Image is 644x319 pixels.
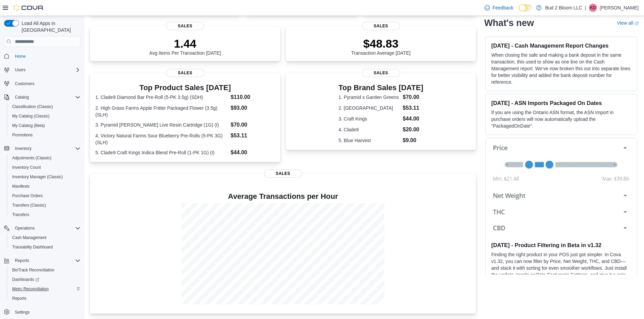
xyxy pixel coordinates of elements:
[585,4,586,12] p: |
[15,54,26,59] span: Home
[264,169,302,178] span: Sales
[15,146,31,151] span: Inventory
[9,163,80,171] span: Inventory Count
[338,105,400,111] dt: 2. [GEOGRAPHIC_DATA]
[545,4,582,12] p: Bud 2 Bloom LLC
[15,225,35,231] span: Operations
[9,192,80,200] span: Purchase Orders
[12,104,53,109] span: Classification (Classic)
[1,79,83,88] button: Customers
[231,149,275,157] dd: $44.00
[482,1,516,15] a: Feedback
[12,224,80,232] span: Operations
[9,275,80,284] span: Dashboards
[491,52,631,85] p: When closing the safe and making a bank deposit in the same transaction, this used to show as one...
[9,154,80,162] span: Adjustments (Classic)
[15,258,29,263] span: Reports
[7,102,83,111] button: Classification (Classic)
[9,285,51,293] a: Metrc Reconciliation
[9,275,42,284] a: Dashboards
[9,112,52,120] a: My Catalog (Classic)
[1,65,83,75] button: Users
[12,165,41,170] span: Inventory Count
[12,212,29,217] span: Transfers
[9,294,29,302] a: Reports
[19,20,80,33] span: Load All Apps in [GEOGRAPHIC_DATA]
[12,144,80,153] span: Inventory
[617,20,639,26] a: View allExternal link
[12,144,34,153] button: Inventory
[9,182,32,190] a: Manifests
[9,131,80,139] span: Promotions
[12,286,49,292] span: Metrc Reconciliation
[351,37,411,56] div: Transaction Average [DATE]
[9,201,49,209] a: Transfers (Classic)
[362,69,400,77] span: Sales
[12,267,54,273] span: BioTrack Reconciliation
[149,37,221,50] p: 1.44
[12,93,31,101] button: Catalog
[166,69,204,77] span: Sales
[149,37,221,56] div: Avg Items Per Transaction [DATE]
[12,296,26,301] span: Reports
[351,37,411,50] p: $48.83
[491,241,631,248] h3: [DATE] - Product Filtering in Beta in v1.32
[1,144,83,153] button: Inventory
[9,234,80,242] span: Cash Management
[7,210,83,219] button: Transfers
[9,243,80,251] span: Traceabilty Dashboard
[9,285,80,293] span: Metrc Reconciliation
[9,103,56,111] a: Classification (Classic)
[12,235,46,240] span: Cash Management
[7,233,83,242] button: Cash Management
[9,103,80,111] span: Classification (Classic)
[12,52,28,60] a: Home
[15,310,29,315] span: Settings
[338,126,400,133] dt: 4. Clade9
[403,115,423,123] dd: $44.00
[95,122,228,128] dt: 3. Pyramid [PERSON_NAME] Live Resin Cartridge (1G) (I)
[95,94,228,101] dt: 1. Clade9 Diamond Bar Pre-Roll (5-PK 3.5g) (SDH)
[12,132,33,138] span: Promotions
[7,275,83,284] a: Dashboards
[231,132,275,140] dd: $53.11
[1,256,83,265] button: Reports
[1,307,83,317] button: Settings
[12,203,46,208] span: Transfers (Classic)
[362,22,400,30] span: Sales
[12,277,39,282] span: Dashboards
[9,122,48,130] a: My Catalog (Beta)
[484,18,534,28] h2: What's new
[403,126,423,134] dd: $20.00
[12,193,43,198] span: Purchase Orders
[9,211,80,219] span: Transfers
[7,242,83,252] button: Traceabilty Dashboard
[9,201,80,209] span: Transfers (Classic)
[9,173,80,181] span: Inventory Manager (Classic)
[12,79,80,88] span: Customers
[15,67,25,73] span: Users
[12,308,32,316] a: Settings
[9,122,80,130] span: My Catalog (Beta)
[12,244,53,250] span: Traceabilty Dashboard
[9,266,57,274] a: BioTrack Reconciliation
[1,92,83,102] button: Catalog
[7,265,83,275] button: BioTrack Reconciliation
[491,109,631,129] p: If you are using the Ontario ASN format, the ASN Import in purchase orders will now automatically...
[12,66,28,74] button: Users
[231,93,275,101] dd: $110.00
[12,52,80,60] span: Home
[7,294,83,303] button: Reports
[231,104,275,112] dd: $93.00
[7,172,83,182] button: Inventory Manager (Classic)
[589,4,597,12] div: Kyle Dellamo
[9,173,66,181] a: Inventory Manager (Classic)
[12,174,63,180] span: Inventory Manager (Classic)
[95,105,228,118] dt: 2. High Grass Farms Apple Fritter Packaged Flower (3.5g) (SLH)
[12,308,80,316] span: Settings
[7,201,83,210] button: Transfers (Classic)
[95,149,228,156] dt: 5. Clade9 Craft Kings Indica Blend Pre-Roll (1-PK 1G) (I)
[403,104,423,112] dd: $53.11
[12,257,32,265] button: Reports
